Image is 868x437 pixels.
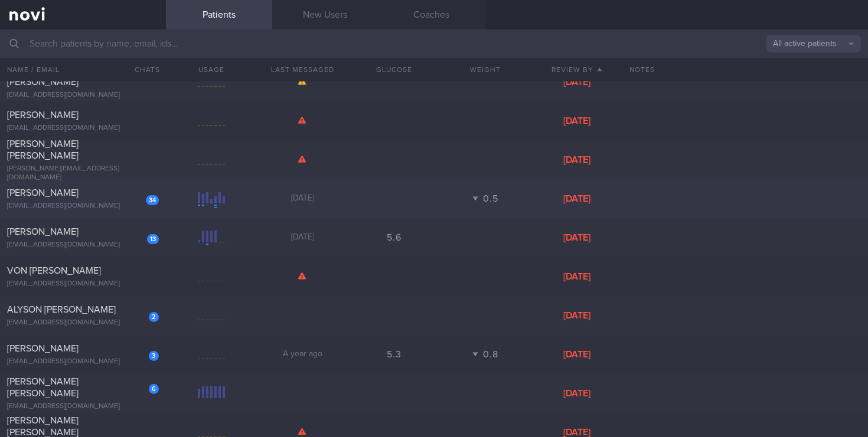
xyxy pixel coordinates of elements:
[7,305,116,314] span: ALYSON [PERSON_NAME]
[166,58,257,81] div: Usage
[531,76,622,88] div: [DATE]
[7,227,79,236] span: [PERSON_NAME]
[531,349,622,360] div: [DATE]
[7,416,79,437] span: [PERSON_NAME] [PERSON_NAME]
[348,58,440,81] button: Glucose
[531,58,622,81] button: Review By
[257,58,348,81] button: Last Messaged
[149,312,159,322] div: 2
[387,233,401,242] span: 5.6
[483,350,498,359] span: 0.8
[531,232,622,244] div: [DATE]
[7,91,159,100] div: [EMAIL_ADDRESS][DOMAIN_NAME]
[7,377,79,398] span: [PERSON_NAME] [PERSON_NAME]
[7,344,79,353] span: [PERSON_NAME]
[291,233,314,241] span: [DATE]
[387,350,401,359] span: 5.3
[7,357,159,366] div: [EMAIL_ADDRESS][DOMAIN_NAME]
[531,310,622,321] div: [DATE]
[7,241,159,249] div: [EMAIL_ADDRESS][DOMAIN_NAME]
[440,58,531,81] button: Weight
[146,195,159,205] div: 34
[7,139,79,160] span: [PERSON_NAME] [PERSON_NAME]
[483,194,498,203] span: 0.5
[622,58,868,81] div: Notes
[531,387,622,399] div: [DATE]
[7,318,159,327] div: [EMAIL_ADDRESS][DOMAIN_NAME]
[149,351,159,361] div: 3
[766,35,861,52] button: All active patients
[7,165,159,182] div: [PERSON_NAME][EMAIL_ADDRESS][DOMAIN_NAME]
[7,202,159,211] div: [EMAIL_ADDRESS][DOMAIN_NAME]
[531,193,622,205] div: [DATE]
[531,115,622,127] div: [DATE]
[119,58,166,81] button: Chats
[7,402,159,411] div: [EMAIL_ADDRESS][DOMAIN_NAME]
[7,110,79,120] span: [PERSON_NAME]
[149,384,159,394] div: 6
[531,154,622,166] div: [DATE]
[147,234,159,244] div: 13
[291,194,314,202] span: [DATE]
[7,124,159,133] div: [EMAIL_ADDRESS][DOMAIN_NAME]
[7,280,159,288] div: [EMAIL_ADDRESS][DOMAIN_NAME]
[7,266,101,275] span: VON [PERSON_NAME]
[283,350,322,358] span: A year ago
[7,188,79,198] span: [PERSON_NAME]
[531,271,622,282] div: [DATE]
